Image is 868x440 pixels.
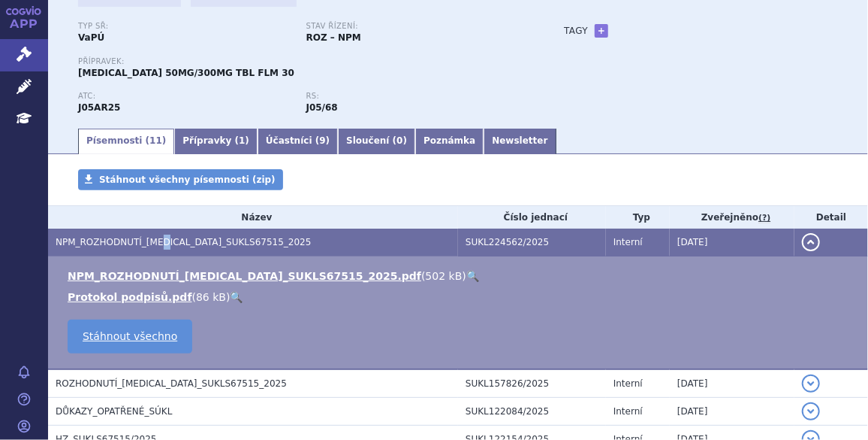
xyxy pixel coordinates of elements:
th: Typ [606,206,670,229]
span: 0 [396,135,402,146]
span: DŮKAZY_OPATŘENÉ_SÚKL [56,406,172,417]
strong: lamivudin a dolutegravir [306,102,338,113]
td: [DATE] [670,229,794,256]
h3: Tagy [564,22,588,40]
li: ( ) [68,290,853,305]
p: ATC: [78,92,291,101]
span: 11 [149,135,162,146]
span: 1 [239,135,245,146]
a: Účastníci (9) [258,129,338,154]
a: Stáhnout všechny písemnosti (zip) [78,169,283,190]
a: + [595,24,608,38]
strong: LAMIVUDIN A DOLUTEGRAVIR [78,102,120,113]
a: NPM_ROZHODNUTÍ_[MEDICAL_DATA]_SUKLS67515_2025.pdf [68,270,421,282]
th: Název [48,206,458,229]
a: 🔍 [230,291,243,303]
abbr: (?) [758,213,770,223]
td: SUKL224562/2025 [458,229,606,256]
span: ROZHODNUTÍ_DOVATO_SUKLS67515_2025 [56,378,287,389]
span: 502 kB [426,270,463,282]
th: Zveřejněno [670,206,794,229]
span: Stáhnout všechny písemnosti (zip) [99,174,276,185]
p: RS: [306,92,520,101]
a: Newsletter [484,129,556,154]
span: Interní [613,237,643,247]
td: SUKL157826/2025 [458,369,606,398]
strong: VaPÚ [78,32,104,43]
button: detail [802,402,820,420]
td: SUKL122084/2025 [458,398,606,426]
span: NPM_ROZHODNUTÍ_DOVATO_SUKLS67515_2025 [56,237,311,247]
a: Poznámka [415,129,484,154]
button: detail [802,233,820,251]
strong: ROZ – NPM [306,32,361,43]
p: Typ SŘ: [78,22,291,31]
p: Přípravek: [78,57,534,66]
a: Protokol podpisů.pdf [68,291,192,303]
span: 9 [319,135,325,146]
span: Interní [613,406,643,417]
a: Písemnosti (11) [78,129,174,154]
a: 🔍 [466,270,479,282]
a: Sloučení (0) [338,129,415,154]
th: Detail [794,206,868,229]
li: ( ) [68,269,853,284]
td: [DATE] [670,398,794,426]
button: detail [802,375,820,393]
p: Stav řízení: [306,22,520,31]
span: 86 kB [196,291,226,303]
a: Přípravky (1) [174,129,258,154]
td: [DATE] [670,369,794,398]
th: Číslo jednací [458,206,606,229]
span: [MEDICAL_DATA] 50MG/300MG TBL FLM 30 [78,68,294,78]
a: Stáhnout všechno [68,320,192,354]
span: Interní [613,378,643,389]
